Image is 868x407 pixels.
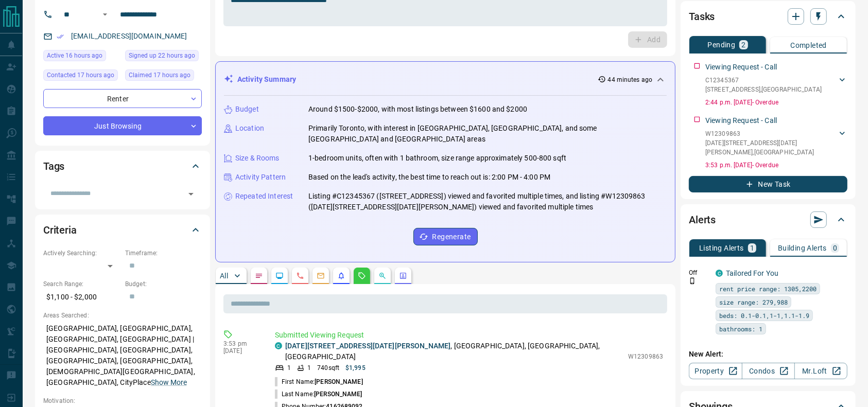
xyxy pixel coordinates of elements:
p: Around $1500-$2000, with most listings between $1600 and $2000 [308,104,527,115]
span: Active 16 hours ago [47,50,102,61]
span: Contacted 17 hours ago [47,70,114,80]
a: Mr.Loft [794,363,847,379]
p: All [220,272,228,279]
h2: Alerts [689,211,716,228]
p: Motivation: [43,396,202,405]
p: 3:53 pm [223,340,259,347]
span: [PERSON_NAME] [315,378,362,385]
button: Open [184,187,198,201]
p: Actively Searching: [43,249,120,258]
p: Search Range: [43,279,120,289]
span: Claimed 17 hours ago [129,70,190,80]
span: bathrooms: 1 [719,324,762,334]
a: Property [689,363,742,379]
button: New Task [689,176,847,192]
div: condos.ca [716,270,723,277]
div: Criteria [43,218,202,242]
p: Submitted Viewing Request [275,330,663,341]
svg: Requests [358,272,366,280]
svg: Emails [317,272,325,280]
a: Condos [742,363,795,379]
div: Mon Aug 18 2025 [43,69,120,84]
p: [STREET_ADDRESS] , [GEOGRAPHIC_DATA] [705,85,822,94]
svg: Push Notification Only [689,277,696,285]
p: 1-bedroom units, often with 1 bathroom, size range approximately 500-800 sqft [308,153,566,164]
p: Primarily Toronto, with interest in [GEOGRAPHIC_DATA], [GEOGRAPHIC_DATA], and some [GEOGRAPHIC_DA... [308,123,667,145]
p: 0 [833,244,837,252]
button: Show More [151,377,187,388]
span: beds: 0.1-0.1,1-1,1.1-1.9 [719,310,809,321]
span: [PERSON_NAME] [314,391,362,398]
div: Mon Aug 18 2025 [125,50,202,64]
h2: Tasks [689,8,715,25]
p: 740 sqft [317,363,339,373]
p: Listing #C12345367 ([STREET_ADDRESS]) viewed and favorited multiple times, and listing #W12309863... [308,191,667,213]
svg: Opportunities [378,272,387,280]
a: Tailored For You [726,269,778,277]
svg: Calls [296,272,304,280]
div: Alerts [689,207,847,232]
svg: Agent Actions [399,272,407,280]
p: 2 [741,41,745,48]
p: $1,100 - $2,000 [43,289,120,306]
button: Open [99,8,111,21]
p: C12345367 [705,76,822,85]
p: Budget: [125,279,202,289]
p: [DATE][STREET_ADDRESS][DATE][PERSON_NAME] , [GEOGRAPHIC_DATA] [705,138,837,157]
div: Tasks [689,4,847,29]
span: Signed up 22 hours ago [129,50,195,61]
p: Budget [235,104,259,115]
p: Viewing Request - Call [705,62,777,73]
p: 2:44 p.m. [DATE] - Overdue [705,98,847,107]
p: 1 [750,244,754,252]
a: [DATE][STREET_ADDRESS][DATE][PERSON_NAME] [285,342,450,350]
span: rent price range: 1305,2200 [719,284,817,294]
p: Repeated Interest [235,191,293,202]
div: C12345367[STREET_ADDRESS],[GEOGRAPHIC_DATA] [705,74,847,96]
svg: Listing Alerts [337,272,345,280]
svg: Notes [255,272,263,280]
div: condos.ca [275,342,282,349]
div: Tags [43,154,202,179]
p: Size & Rooms [235,153,280,164]
p: $1,995 [345,363,366,373]
p: [GEOGRAPHIC_DATA], [GEOGRAPHIC_DATA], [GEOGRAPHIC_DATA], [GEOGRAPHIC_DATA] | [GEOGRAPHIC_DATA], [... [43,320,202,391]
p: Activity Summary [237,74,296,85]
p: 1 [307,363,311,373]
a: [EMAIL_ADDRESS][DOMAIN_NAME] [71,32,187,40]
p: New Alert: [689,349,847,360]
svg: Lead Browsing Activity [275,272,284,280]
div: Activity Summary44 minutes ago [224,70,667,89]
p: First Name: [275,377,363,386]
p: 44 minutes ago [608,75,653,84]
p: Last Name: [275,390,362,399]
p: Location [235,123,264,134]
h2: Tags [43,158,64,174]
div: W12309863[DATE][STREET_ADDRESS][DATE][PERSON_NAME],[GEOGRAPHIC_DATA] [705,127,847,159]
p: Viewing Request - Call [705,115,777,126]
p: Timeframe: [125,249,202,258]
p: , [GEOGRAPHIC_DATA], [GEOGRAPHIC_DATA], [GEOGRAPHIC_DATA] [285,341,623,362]
p: Based on the lead's activity, the best time to reach out is: 2:00 PM - 4:00 PM [308,172,550,183]
span: size range: 279,988 [719,297,788,307]
p: [DATE] [223,347,259,355]
svg: Email Verified [57,33,64,40]
div: Renter [43,89,202,108]
div: Mon Aug 18 2025 [125,69,202,84]
div: Mon Aug 18 2025 [43,50,120,64]
p: Pending [708,41,736,48]
div: Just Browsing [43,116,202,135]
p: W12309863 [628,352,663,361]
p: W12309863 [705,129,837,138]
p: Areas Searched: [43,311,202,320]
p: Completed [790,42,827,49]
p: Off [689,268,709,277]
p: Building Alerts [778,244,827,252]
p: 3:53 p.m. [DATE] - Overdue [705,161,847,170]
p: Listing Alerts [699,244,744,252]
button: Regenerate [413,228,478,245]
p: Activity Pattern [235,172,286,183]
p: 1 [287,363,291,373]
h2: Criteria [43,222,77,238]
